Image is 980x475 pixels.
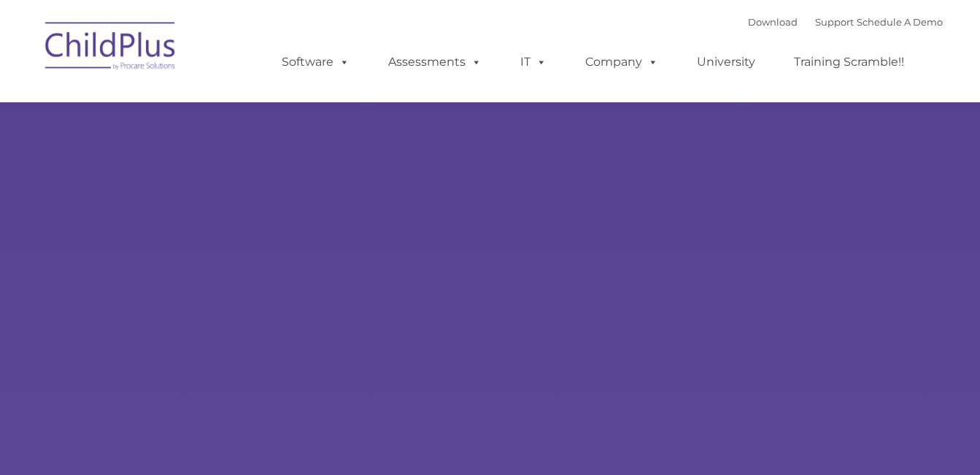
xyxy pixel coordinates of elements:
[506,47,561,77] a: IT
[857,16,943,28] a: Schedule A Demo
[815,16,854,28] a: Support
[748,16,943,28] font: |
[374,47,496,77] a: Assessments
[571,47,673,77] a: Company
[682,47,770,77] a: University
[748,16,798,28] a: Download
[779,47,919,77] a: Training Scramble!!
[267,47,364,77] a: Software
[38,12,184,85] img: ChildPlus by Procare Solutions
